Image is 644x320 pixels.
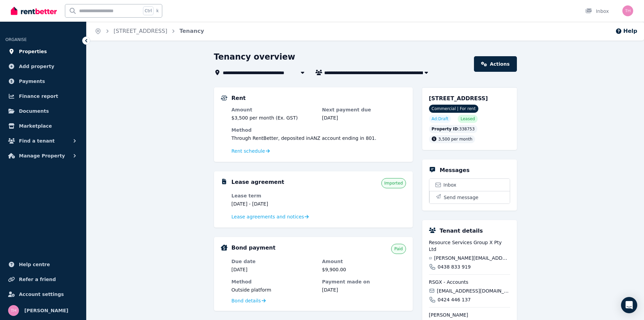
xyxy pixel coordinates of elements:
a: Rent schedule [232,148,270,154]
div: Open Intercom Messenger [621,297,637,313]
a: Refer a friend [5,273,81,286]
span: Finance report [19,92,58,100]
span: Properties [19,47,47,56]
span: 0424 446 137 [438,296,471,303]
span: Ad: Draft [432,116,449,122]
span: Account settings [19,290,64,298]
div: Inbox [585,8,609,15]
span: 0438 833 919 [438,263,471,270]
a: Properties [5,45,81,58]
button: Send message [429,191,510,204]
span: Rent schedule [232,148,265,154]
span: [EMAIL_ADDRESS][DOMAIN_NAME] [437,287,510,294]
a: Help centre [5,258,81,271]
span: ORGANISE [5,37,27,42]
span: [STREET_ADDRESS] [429,95,488,102]
span: Documents [19,107,49,115]
a: Payments [5,74,81,88]
img: Tamara Heald [8,305,19,316]
dt: Lease term [232,192,315,199]
img: Tamara Heald [622,5,633,16]
span: k [156,8,159,14]
a: Account settings [5,287,81,301]
span: Find a tenant [19,137,55,145]
a: Actions [474,56,517,72]
span: Through RentBetter , deposited in ANZ account ending in 801 . [232,135,377,141]
span: [PERSON_NAME] [24,306,68,315]
span: Bond details [232,297,261,304]
span: Commercial | For rent [429,105,478,113]
dt: Payment made on [322,278,406,285]
span: [PERSON_NAME] [429,312,510,318]
span: Resource Services Group X Pty Ltd [429,239,510,253]
dt: Due date [232,258,315,265]
img: Rental Payments [221,95,228,101]
img: RentBetter [11,6,57,16]
dd: $9,900.00 [322,266,406,273]
a: Inbox [429,179,510,191]
a: Documents [5,104,81,118]
dt: Method [232,278,315,285]
span: Lease agreements and notices [232,213,304,220]
span: Paid [394,246,403,252]
span: [PERSON_NAME][EMAIL_ADDRESS][PERSON_NAME][DOMAIN_NAME] [434,255,510,261]
span: Imported [384,180,403,186]
span: Inbox [444,182,456,188]
dd: [DATE] [322,286,406,293]
span: Send message [444,194,479,201]
div: : 338753 [429,125,478,133]
a: Marketplace [5,119,81,133]
a: Finance report [5,89,81,103]
nav: Breadcrumb [87,22,212,41]
span: Manage Property [19,152,65,160]
a: [STREET_ADDRESS] [114,28,167,34]
span: RSGX - Accounts [429,279,510,285]
dd: Outside platform [232,286,315,293]
dd: [DATE] - [DATE] [232,200,315,207]
button: Find a tenant [5,134,81,148]
span: Leased [460,116,475,122]
button: Manage Property [5,149,81,163]
span: Property ID [432,126,458,132]
p: $3,500 per month (Ex. GST) [232,114,315,121]
h5: Tenant details [440,227,483,235]
dd: [DATE] [322,114,406,121]
button: Help [615,27,637,35]
dt: Next payment due [322,106,406,113]
span: 3,500 per month [438,137,473,142]
span: Payments [19,77,45,85]
h5: Lease agreement [232,178,284,186]
a: Bond details [232,297,266,304]
a: Add property [5,60,81,73]
h5: Rent [232,94,246,102]
dt: Amount [232,106,315,113]
img: Bond Details [221,244,228,251]
h5: Messages [440,166,470,174]
h5: Bond payment [232,244,276,252]
a: Tenancy [180,28,204,34]
span: Add property [19,62,54,70]
span: Help centre [19,260,50,269]
span: Ctrl [143,6,153,15]
dt: Amount [322,258,406,265]
span: Marketplace [19,122,52,130]
dt: Method [232,127,406,133]
a: Lease agreements and notices [232,213,309,220]
span: Refer a friend [19,275,56,283]
dd: [DATE] [232,266,315,273]
h1: Tenancy overview [214,51,295,62]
